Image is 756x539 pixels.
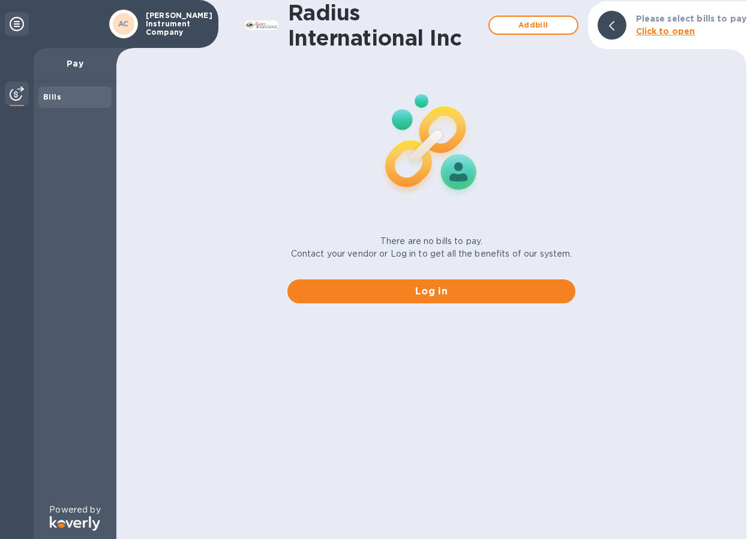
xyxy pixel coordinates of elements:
[297,284,566,299] span: Log in
[287,279,575,303] button: Log in
[118,19,129,28] b: AC
[499,18,568,32] span: Add bill
[43,92,61,101] b: Bills
[488,16,578,35] button: Addbill
[291,235,572,260] p: There are no bills to pay. Contact your vendor or Log in to get all the benefits of our system.
[43,58,107,70] p: Pay
[636,26,695,36] b: Click to open
[146,11,206,37] p: [PERSON_NAME] Instrument Company
[50,516,100,531] img: Logo
[49,504,100,516] p: Powered by
[636,14,746,23] b: Please select bills to pay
